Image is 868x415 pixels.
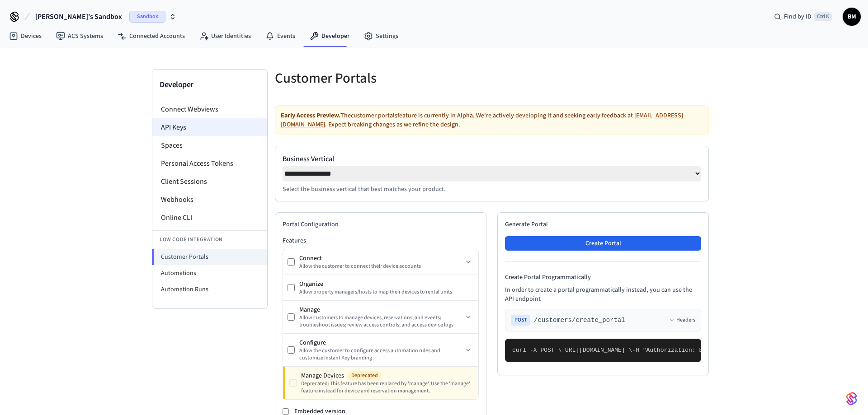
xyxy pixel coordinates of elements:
[152,265,267,281] li: Automations
[275,105,709,135] div: The customer portals feature is currently in Alpha. We're actively developing it and seeking earl...
[844,9,860,25] span: BM
[299,338,463,347] div: Configure
[152,100,267,118] li: Connect Webviews
[767,9,839,25] div: Find by IDCtrl K
[192,28,258,44] a: User Identities
[561,347,632,354] span: [URL][DOMAIN_NAME] \
[632,347,801,354] span: -H "Authorization: Bearer seam_api_key_123456" \
[2,28,49,44] a: Devices
[152,136,267,154] li: Spaces
[348,371,382,380] span: Deprecated
[505,236,701,251] button: Create Portal
[152,118,267,136] li: API Keys
[299,347,463,362] div: Allow the customer to configure access automation rules and customize Instant Key branding
[299,263,463,270] div: Allow the customer to connect their device accounts
[258,28,302,44] a: Events
[281,111,683,129] a: [EMAIL_ADDRESS][DOMAIN_NAME]
[152,191,267,209] li: Webhooks
[152,173,267,191] li: Client Sessions
[511,315,530,326] span: POST
[49,28,110,44] a: ACS Systems
[505,273,701,282] h4: Create Portal Programmatically
[505,220,701,229] h2: Generate Portal
[357,28,406,44] a: Settings
[275,69,486,88] h5: Customer Portals
[669,317,695,324] button: Headers
[299,254,463,263] div: Connect
[814,12,832,21] span: Ctrl K
[534,316,625,325] span: /customers/create_portal
[846,392,857,406] img: SeamLogoGradient.69752ec5.svg
[283,154,701,164] label: Business Vertical
[283,220,479,229] h2: Portal Configuration
[281,111,340,120] strong: Early Access Preview.
[283,185,701,194] p: Select the business vertical that best matches your product.
[160,79,260,91] h3: Developer
[152,154,267,173] li: Personal Access Tokens
[301,380,474,395] div: Deprecated: This feature has been replaced by 'manage'. Use the 'manage' feature instead for devi...
[301,371,474,380] div: Manage Devices
[152,209,267,227] li: Online CLI
[299,314,463,329] div: Allow customers to manage devices, reservations, and events; troubleshoot issues; review access c...
[35,11,122,22] span: [PERSON_NAME]'s Sandbox
[299,289,474,296] div: Allow property managers/hosts to map their devices to rental units
[505,285,701,303] p: In order to create a portal programmatically instead, you can use the API endpoint
[152,281,267,298] li: Automation Runs
[110,28,192,44] a: Connected Accounts
[299,280,474,289] div: Organize
[784,12,811,21] span: Find by ID
[129,11,165,23] span: Sandbox
[512,347,561,354] span: curl -X POST \
[299,305,463,314] div: Manage
[152,230,267,249] li: Low Code Integration
[843,8,861,26] button: BM
[152,249,267,265] li: Customer Portals
[302,28,357,44] a: Developer
[283,236,479,245] h3: Features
